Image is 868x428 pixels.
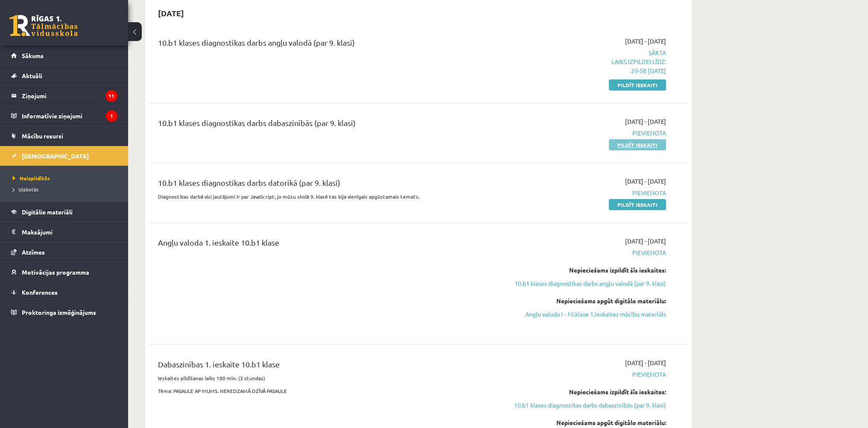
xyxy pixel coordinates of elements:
[22,106,117,126] legend: Informatīvie ziņojumi
[11,222,117,242] a: Maksājumi
[11,302,117,322] a: Proktoringa izmēģinājums
[158,117,492,133] div: 10.b1 klases diagnostikas darbs dabaszinībās (par 9. klasi)
[505,310,666,319] a: Angļu valoda I - 10.klase 1.ieskaites mācību materiāls
[106,110,117,122] i: 1
[22,268,89,276] span: Motivācijas programma
[22,152,89,160] span: [DEMOGRAPHIC_DATA]
[13,174,120,182] a: Neizpildītās
[505,266,666,275] div: Nepieciešams izpildīt šīs ieskaites:
[609,139,666,150] a: Pildīt ieskaiti
[13,175,50,182] span: Neizpildītās
[625,237,666,246] span: [DATE] - [DATE]
[505,248,666,257] span: Pievienota
[11,242,117,262] a: Atzīmes
[158,358,492,374] div: Dabaszinības 1. ieskaite 10.b1 klase
[505,129,666,138] span: Pievienota
[505,370,666,379] span: Pievienota
[505,57,666,75] p: Laiks izpildei līdz: 20-58 [DATE]
[22,72,42,79] span: Aktuāli
[505,418,666,427] div: Nepieciešams apgūt digitālo materiālu:
[22,248,45,256] span: Atzīmes
[22,222,117,242] legend: Maksājumi
[625,37,666,46] span: [DATE] - [DATE]
[505,387,666,396] div: Nepieciešams izpildīt šīs ieskaites:
[11,106,117,126] a: Informatīvie ziņojumi1
[149,3,193,23] h2: [DATE]
[22,52,44,59] span: Sākums
[22,86,117,106] legend: Ziņojumi
[505,296,666,305] div: Nepieciešams apgūt digitālo materiālu:
[158,177,492,193] div: 10.b1 klases diagnostikas darbs datorikā (par 9. klasi)
[11,46,117,65] a: Sākums
[13,185,120,193] a: Izlabotās
[11,86,117,106] a: Ziņojumi11
[158,37,492,53] div: 10.b1 klases diagnostikas darbs angļu valodā (par 9. klasi)
[158,193,492,200] p: Diagnostikas darbā visi jautājumi ir par JavaScript, jo mūsu skolā 9. klasē tas bija vienīgais ap...
[505,401,666,410] a: 10.b1 klases diagnostikas darbs dabaszinībās (par 9. klasi)
[505,48,666,75] span: Sākta
[625,177,666,186] span: [DATE] - [DATE]
[625,358,666,367] span: [DATE] - [DATE]
[158,237,492,252] div: Angļu valoda 1. ieskaite 10.b1 klase
[11,66,117,85] a: Aktuāli
[9,15,78,36] a: Rīgas 1. Tālmācības vidusskola
[11,262,117,282] a: Motivācijas programma
[505,279,666,288] a: 10.b1 klases diagnostikas darbs angļu valodā (par 9. klasi)
[11,282,117,302] a: Konferences
[625,117,666,126] span: [DATE] - [DATE]
[11,126,117,146] a: Mācību resursi
[609,79,666,91] a: Pildīt ieskaiti
[13,186,38,193] span: Izlabotās
[11,146,117,166] a: [DEMOGRAPHIC_DATA]
[505,188,666,197] span: Pievienota
[105,90,117,102] i: 11
[22,132,63,140] span: Mācību resursi
[22,308,96,316] span: Proktoringa izmēģinājums
[22,288,58,296] span: Konferences
[609,199,666,210] a: Pildīt ieskaiti
[22,208,73,216] span: Digitālie materiāli
[11,202,117,222] a: Digitālie materiāli
[158,387,492,395] p: Tēma: PASAULE AP MUMS. NEREDZAMĀ DZĪVĀ PASAULE
[158,374,492,382] p: Ieskaites pildīšanas laiks 180 min. (3 stundas)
